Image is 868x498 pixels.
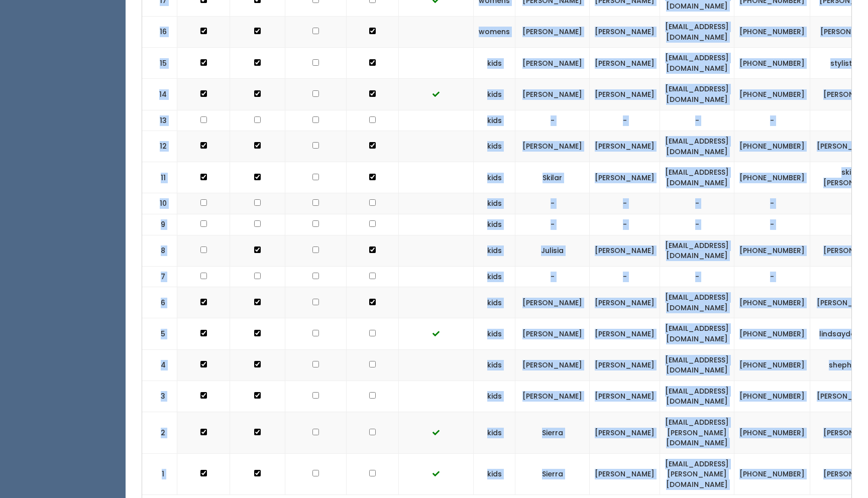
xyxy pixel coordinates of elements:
[590,79,660,110] td: [PERSON_NAME]
[515,17,590,48] td: [PERSON_NAME]
[515,110,590,131] td: -
[142,131,177,162] td: 12
[142,214,177,235] td: 9
[734,193,810,214] td: -
[142,193,177,214] td: 10
[734,17,810,48] td: [PHONE_NUMBER]
[660,17,734,48] td: [EMAIL_ADDRESS][DOMAIN_NAME]
[590,453,660,495] td: [PERSON_NAME]
[734,162,810,193] td: [PHONE_NUMBER]
[734,131,810,162] td: [PHONE_NUMBER]
[515,131,590,162] td: [PERSON_NAME]
[590,131,660,162] td: [PERSON_NAME]
[660,79,734,110] td: [EMAIL_ADDRESS][DOMAIN_NAME]
[142,162,177,193] td: 11
[660,381,734,412] td: [EMAIL_ADDRESS][DOMAIN_NAME]
[590,381,660,412] td: [PERSON_NAME]
[734,110,810,131] td: -
[660,266,734,287] td: -
[515,214,590,235] td: -
[660,131,734,162] td: [EMAIL_ADDRESS][DOMAIN_NAME]
[515,193,590,214] td: -
[474,453,515,495] td: kids
[474,131,515,162] td: kids
[142,235,177,266] td: 8
[734,266,810,287] td: -
[590,214,660,235] td: -
[142,110,177,131] td: 13
[474,266,515,287] td: kids
[515,287,590,318] td: [PERSON_NAME]
[474,214,515,235] td: kids
[474,162,515,193] td: kids
[515,381,590,412] td: [PERSON_NAME]
[142,453,177,495] td: 1
[734,79,810,110] td: [PHONE_NUMBER]
[660,110,734,131] td: -
[590,162,660,193] td: [PERSON_NAME]
[734,48,810,79] td: [PHONE_NUMBER]
[590,110,660,131] td: -
[590,287,660,318] td: [PERSON_NAME]
[590,193,660,214] td: -
[474,79,515,110] td: kids
[142,318,177,349] td: 5
[515,235,590,266] td: Julisia
[142,287,177,318] td: 6
[660,453,734,495] td: [EMAIL_ADDRESS][PERSON_NAME][DOMAIN_NAME]
[515,349,590,381] td: [PERSON_NAME]
[515,162,590,193] td: Skilar
[515,412,590,453] td: Sierra
[734,318,810,349] td: [PHONE_NUMBER]
[474,193,515,214] td: kids
[590,17,660,48] td: [PERSON_NAME]
[590,266,660,287] td: -
[474,17,515,48] td: womens
[515,266,590,287] td: -
[734,412,810,453] td: [PHONE_NUMBER]
[734,287,810,318] td: [PHONE_NUMBER]
[734,349,810,381] td: [PHONE_NUMBER]
[474,48,515,79] td: kids
[590,349,660,381] td: [PERSON_NAME]
[660,287,734,318] td: [EMAIL_ADDRESS][DOMAIN_NAME]
[660,193,734,214] td: -
[474,349,515,381] td: kids
[734,235,810,266] td: [PHONE_NUMBER]
[474,287,515,318] td: kids
[660,162,734,193] td: [EMAIL_ADDRESS][DOMAIN_NAME]
[515,48,590,79] td: [PERSON_NAME]
[590,235,660,266] td: [PERSON_NAME]
[142,381,177,412] td: 3
[660,412,734,453] td: [EMAIL_ADDRESS][PERSON_NAME][DOMAIN_NAME]
[474,318,515,349] td: kids
[590,48,660,79] td: [PERSON_NAME]
[142,412,177,453] td: 2
[474,110,515,131] td: kids
[660,318,734,349] td: [EMAIL_ADDRESS][DOMAIN_NAME]
[660,48,734,79] td: [EMAIL_ADDRESS][DOMAIN_NAME]
[660,214,734,235] td: -
[142,48,177,79] td: 15
[734,381,810,412] td: [PHONE_NUMBER]
[515,318,590,349] td: [PERSON_NAME]
[590,412,660,453] td: [PERSON_NAME]
[660,235,734,266] td: [EMAIL_ADDRESS][DOMAIN_NAME]
[515,79,590,110] td: [PERSON_NAME]
[142,17,177,48] td: 16
[142,79,177,110] td: 14
[515,453,590,495] td: Sierra
[474,235,515,266] td: kids
[734,214,810,235] td: -
[474,412,515,453] td: kids
[474,381,515,412] td: kids
[660,349,734,381] td: [EMAIL_ADDRESS][DOMAIN_NAME]
[142,266,177,287] td: 7
[734,453,810,495] td: [PHONE_NUMBER]
[142,349,177,381] td: 4
[590,318,660,349] td: [PERSON_NAME]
